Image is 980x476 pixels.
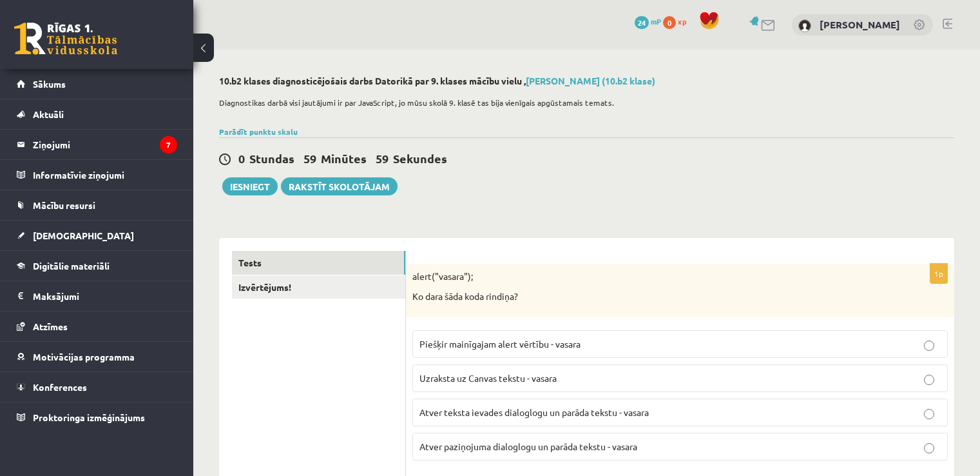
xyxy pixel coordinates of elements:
span: [DEMOGRAPHIC_DATA] [33,230,134,241]
span: Stundas [249,151,294,166]
input: Atver paziņojuma dialoglogu un parāda tekstu - vasara [924,443,934,453]
a: [DEMOGRAPHIC_DATA] [17,221,177,250]
a: Atzīmes [17,312,177,341]
span: Sekundes [393,151,447,166]
a: Parādīt punktu skalu [219,126,298,137]
a: Maksājumi [17,281,177,311]
span: xp [678,16,686,26]
a: 24 mP [635,16,661,26]
span: Atver paziņojuma dialoglogu un parāda tekstu - vasara [419,441,637,452]
a: Aktuāli [17,99,177,129]
i: 7 [160,136,177,154]
span: Digitālie materiāli [33,260,110,272]
a: Rīgas 1. Tālmācības vidusskola [14,23,117,55]
p: alert("vasara"); [412,270,883,283]
input: Atver teksta ievades dialoglogu un parāda tekstu - vasara [924,409,934,419]
a: [PERSON_NAME] (10.b2 klase) [526,75,655,86]
input: Piešķir mainīgajam alert vērtību - vasara [924,341,934,351]
a: Ziņojumi7 [17,130,177,159]
span: Konferences [33,381,87,393]
a: Proktoringa izmēģinājums [17,402,177,432]
a: 0 xp [663,16,693,26]
span: Aktuāli [33,108,64,120]
a: Motivācijas programma [17,342,177,372]
span: 24 [635,16,649,29]
p: 1p [930,263,948,284]
span: Proktoringa izmēģinājums [33,412,145,423]
legend: Maksājumi [33,281,177,311]
input: Uzraksta uz Canvas tekstu - vasara [924,375,934,385]
img: Rūta Spriņģe [798,19,811,32]
legend: Ziņojumi [33,130,177,159]
span: Motivācijas programma [33,351,135,362]
p: Ko dara šāda koda rindiņa? [412,290,883,303]
a: [PERSON_NAME] [820,18,900,31]
button: Iesniegt [222,177,278,195]
a: Digitālie materiāli [17,251,177,281]
span: Minūtes [321,151,367,166]
span: Mācību resursi [33,199,95,211]
a: Izvērtējums! [232,275,405,299]
h2: 10.b2 klases diagnosticējošais darbs Datorikā par 9. klases mācību vielu , [219,75,954,86]
a: Rakstīt skolotājam [281,177,398,195]
span: 0 [238,151,245,166]
a: Mācību resursi [17,190,177,220]
legend: Informatīvie ziņojumi [33,160,177,190]
span: 0 [663,16,676,29]
a: Konferences [17,372,177,402]
a: Tests [232,251,405,275]
p: Diagnostikas darbā visi jautājumi ir par JavaScript, jo mūsu skolā 9. klasē tas bija vienīgais ap... [219,97,948,108]
span: Atzīmes [33,321,68,332]
a: Informatīvie ziņojumi [17,160,177,190]
span: Sākums [33,78,66,90]
span: Atver teksta ievades dialoglogu un parāda tekstu - vasara [419,406,649,418]
span: 59 [376,151,389,166]
a: Sākums [17,69,177,99]
span: 59 [303,151,316,166]
span: Uzraksta uz Canvas tekstu - vasara [419,372,557,384]
span: Piešķir mainīgajam alert vērtību - vasara [419,338,581,350]
span: mP [651,16,661,26]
